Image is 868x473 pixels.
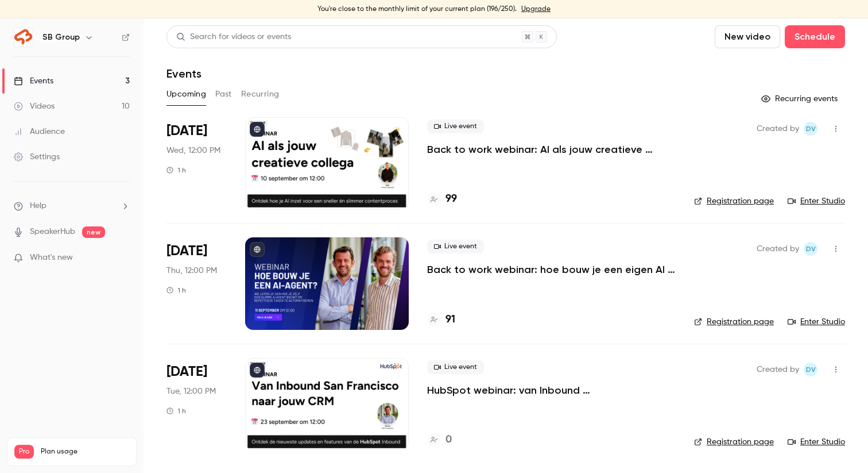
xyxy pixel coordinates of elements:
button: Past [215,85,232,103]
div: 1 h [166,166,186,175]
div: 1 h [166,406,186,416]
span: Created by [757,363,799,376]
button: Recurring [241,85,280,103]
a: Enter Studio [788,436,845,448]
div: Sep 11 Thu, 12:00 PM (Europe/Amsterdam) [166,237,227,329]
a: Upgrade [521,5,551,14]
a: Back to work webinar: AI als jouw creatieve collega [427,143,676,156]
span: Dante van der heijden [804,242,817,256]
span: Plan usage [41,447,129,456]
h1: Events [166,67,201,80]
span: Pro [14,445,34,459]
span: Dv [806,122,816,136]
a: SpeakerHub [30,226,75,238]
div: Settings [14,151,60,163]
a: Back to work webinar: hoe bouw je een eigen AI agent? [427,263,676,276]
div: Audience [14,126,65,137]
span: [DATE] [166,242,207,260]
div: 1 h [166,286,186,295]
span: Tue, 12:00 PM [166,386,216,397]
iframe: Noticeable Trigger [116,253,130,263]
div: Sep 23 Tue, 12:00 PM (Europe/Amsterdam) [166,358,227,450]
span: Live event [427,240,484,253]
button: Recurring events [756,90,845,108]
div: Events [14,75,53,87]
span: Help [30,200,46,212]
a: 99 [427,191,457,207]
span: What's new [30,252,73,264]
span: Wed, 12:00 PM [166,145,220,156]
button: New video [715,25,780,48]
a: Enter Studio [788,316,845,328]
span: Dante van der heijden [804,122,817,136]
button: Schedule [785,25,845,48]
a: Registration page [694,195,774,207]
li: help-dropdown-opener [14,200,130,212]
a: Enter Studio [788,195,845,207]
span: Dv [806,363,816,376]
h4: 91 [445,312,455,328]
button: Upcoming [166,85,206,103]
span: [DATE] [166,122,207,140]
span: new [82,226,105,238]
div: Sep 10 Wed, 12:00 PM (Europe/Amsterdam) [166,117,227,209]
span: Created by [757,242,799,256]
div: Search for videos or events [176,31,291,43]
span: [DATE] [166,363,207,381]
span: Live event [427,360,484,374]
a: 91 [427,312,455,328]
a: 0 [427,432,452,448]
span: Created by [757,122,799,136]
a: HubSpot webinar: van Inbound [GEOGRAPHIC_DATA][PERSON_NAME] jouw CRM [427,383,676,397]
img: SB Group [14,28,33,47]
span: Live event [427,120,484,133]
h6: SB Group [42,32,80,43]
h4: 0 [445,432,452,448]
a: Registration page [694,436,774,448]
div: Videos [14,101,55,112]
a: Registration page [694,316,774,328]
span: Thu, 12:00 PM [166,265,217,276]
span: Dante van der heijden [804,363,817,376]
span: Dv [806,242,816,256]
h4: 99 [445,191,457,207]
